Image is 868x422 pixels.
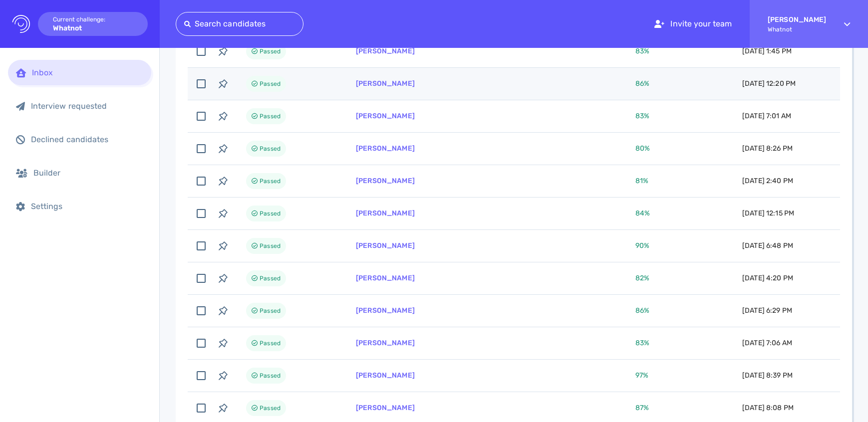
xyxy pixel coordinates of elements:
[742,79,796,88] span: [DATE] 12:20 PM
[356,144,415,153] a: [PERSON_NAME]
[356,306,415,315] a: [PERSON_NAME]
[635,241,649,250] span: 90 %
[742,306,792,315] span: [DATE] 6:29 PM
[742,144,793,153] span: [DATE] 8:26 PM
[742,47,792,55] span: [DATE] 1:45 PM
[742,339,792,347] span: [DATE] 7:06 AM
[635,47,649,55] span: 83 %
[260,272,281,284] span: Passed
[31,202,143,211] div: Settings
[742,404,794,412] span: [DATE] 8:08 PM
[635,79,649,88] span: 86 %
[635,209,650,217] span: 84 %
[356,241,415,250] a: [PERSON_NAME]
[260,402,281,414] span: Passed
[742,209,794,217] span: [DATE] 12:15 PM
[356,339,415,347] a: [PERSON_NAME]
[32,68,143,77] div: Inbox
[356,371,415,380] a: [PERSON_NAME]
[33,168,143,178] div: Builder
[635,371,648,380] span: 97 %
[635,306,649,315] span: 86 %
[356,47,415,55] a: [PERSON_NAME]
[635,112,649,120] span: 83 %
[635,339,649,347] span: 83 %
[742,371,793,380] span: [DATE] 8:39 PM
[356,177,415,185] a: [PERSON_NAME]
[742,274,793,282] span: [DATE] 4:20 PM
[635,177,648,185] span: 81 %
[635,404,649,412] span: 87 %
[260,305,281,317] span: Passed
[260,370,281,382] span: Passed
[356,404,415,412] a: [PERSON_NAME]
[260,337,281,349] span: Passed
[768,26,826,33] span: Whatnot
[31,101,143,111] div: Interview requested
[260,78,281,90] span: Passed
[742,112,791,120] span: [DATE] 7:01 AM
[356,274,415,282] a: [PERSON_NAME]
[356,79,415,88] a: [PERSON_NAME]
[356,112,415,120] a: [PERSON_NAME]
[768,15,826,24] strong: [PERSON_NAME]
[742,177,793,185] span: [DATE] 2:40 PM
[260,208,281,219] span: Passed
[742,241,793,250] span: [DATE] 6:48 PM
[31,135,143,144] div: Declined candidates
[260,175,281,187] span: Passed
[635,144,650,153] span: 80 %
[260,240,281,252] span: Passed
[260,45,281,57] span: Passed
[635,274,649,282] span: 82 %
[260,143,281,155] span: Passed
[260,110,281,122] span: Passed
[356,209,415,217] a: [PERSON_NAME]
